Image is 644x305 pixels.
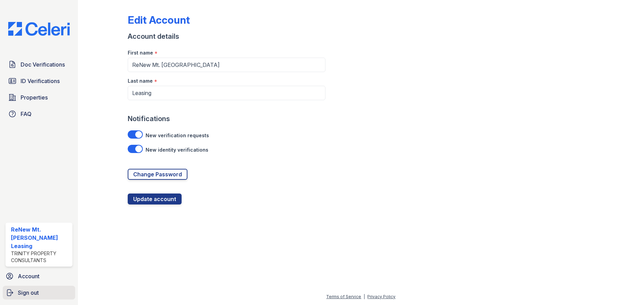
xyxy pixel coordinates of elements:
div: Notifications [128,114,325,124]
span: Properties [21,93,48,102]
span: Sign out [18,289,39,297]
span: Account [18,272,39,280]
button: Update account [128,193,182,204]
a: Account [3,269,75,283]
label: New identity verifications [146,146,208,153]
div: Edit Account [128,14,190,26]
div: Account details [128,32,325,41]
a: ID Verifications [5,74,72,88]
img: CE_Logo_Blue-a8612792a0a2168367f1c8372b55b34899dd931a85d93a1a3d3e32e68fde9ad4.png [3,22,75,36]
a: Sign out [3,286,75,300]
a: Doc Verifications [5,58,72,71]
a: Privacy Policy [367,294,395,299]
div: Trinity Property Consultants [11,250,70,264]
div: ReNew Mt. [PERSON_NAME] Leasing [11,225,70,250]
span: FAQ [21,110,32,118]
a: Change Password [128,169,187,180]
label: Last name [128,78,153,84]
span: Doc Verifications [21,60,65,69]
span: ID Verifications [21,77,60,85]
a: Terms of Service [326,294,361,299]
label: New verification requests [146,132,209,139]
label: First name [128,49,153,56]
div: | [364,294,365,299]
a: FAQ [5,107,72,121]
a: Properties [5,91,72,104]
